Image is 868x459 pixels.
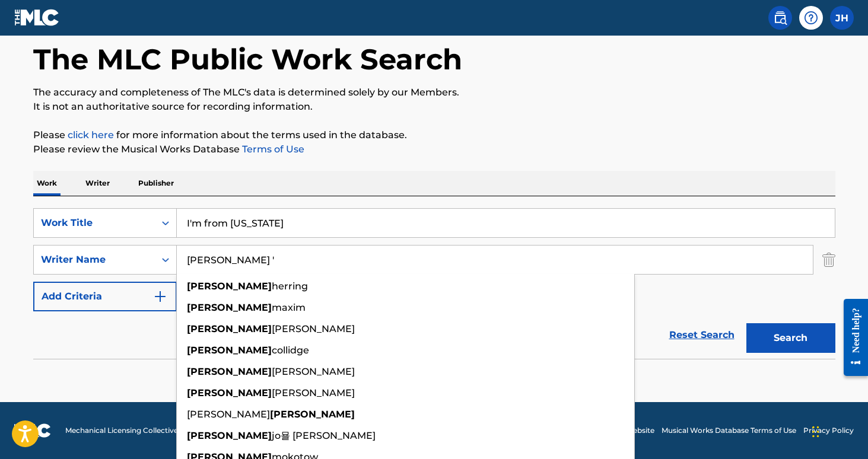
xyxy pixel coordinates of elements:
[272,387,355,399] span: [PERSON_NAME]
[33,171,61,196] p: Work
[746,323,835,353] button: Search
[33,142,835,157] p: Please review the Musical Works Database
[135,171,177,196] p: Publisher
[14,423,51,438] img: logo
[272,323,355,334] span: [PERSON_NAME]
[187,366,272,377] strong: [PERSON_NAME]
[41,216,148,230] div: Work Title
[240,144,304,155] a: Terms of Use
[33,85,835,100] p: The accuracy and completeness of The MLC's data is determined solely by our Members.
[773,11,787,25] img: search
[14,9,60,26] img: MLC Logo
[187,280,272,292] strong: [PERSON_NAME]
[835,289,868,387] iframe: Resource Center
[272,280,308,292] span: herring
[663,322,740,348] a: Reset Search
[812,414,819,450] div: Drag
[830,6,854,30] div: User Menu
[803,425,854,436] a: Privacy Policy
[804,11,818,25] img: help
[768,6,792,30] a: Public Search
[153,289,167,304] img: 9d2ae6d4665cec9f34b9.svg
[187,345,272,356] strong: [PERSON_NAME]
[68,129,114,141] a: click here
[187,430,272,441] strong: [PERSON_NAME]
[82,171,113,196] p: Writer
[187,302,272,313] strong: [PERSON_NAME]
[187,409,270,420] span: [PERSON_NAME]
[33,128,835,142] p: Please for more information about the terms used in the database.
[799,6,823,30] div: Help
[272,302,306,313] span: maxim
[662,425,796,436] a: Musical Works Database Terms of Use
[809,402,868,459] iframe: Chat Widget
[272,430,376,441] span: jo묠 [PERSON_NAME]
[272,345,309,356] span: collidge
[33,282,177,311] button: Add Criteria
[270,409,355,420] strong: [PERSON_NAME]
[187,387,272,399] strong: [PERSON_NAME]
[822,245,835,275] img: Delete Criterion
[33,208,835,359] form: Search Form
[33,42,462,77] h1: The MLC Public Work Search
[41,253,148,267] div: Writer Name
[272,366,355,377] span: [PERSON_NAME]
[65,425,203,436] span: Mechanical Licensing Collective © 2025
[33,100,835,114] p: It is not an authoritative source for recording information.
[187,323,272,334] strong: [PERSON_NAME]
